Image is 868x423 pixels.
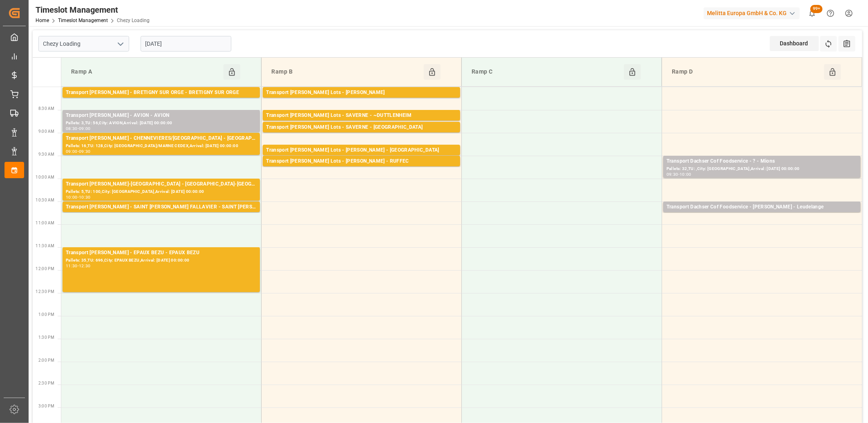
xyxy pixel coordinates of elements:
div: Transport [PERSON_NAME] Lots - [PERSON_NAME] - [GEOGRAPHIC_DATA] [266,146,457,154]
input: DD-MM-YYYY [141,36,231,51]
div: 09:30 [667,172,678,176]
div: 09:30 [79,150,91,153]
div: Pallets: ,TU: 91,City: [GEOGRAPHIC_DATA],Arrival: [DATE] 00:00:00 [266,154,457,161]
div: Pallets: 19,TU: 672,City: CARQUEFOU,Arrival: [DATE] 00:00:00 [266,97,457,104]
div: Transport [PERSON_NAME] - CHENNEVIERES/[GEOGRAPHIC_DATA] - [GEOGRAPHIC_DATA]/MARNE CEDEX [66,134,257,143]
div: 10:00 [680,172,691,176]
div: - [78,127,79,130]
span: 8:30 AM [38,106,54,111]
div: - [78,195,79,199]
div: 09:00 [79,127,91,130]
a: Home [36,18,49,23]
span: 11:30 AM [36,244,54,248]
div: - [78,150,79,153]
button: show 100 new notifications [803,4,821,22]
span: 3:00 PM [38,404,54,408]
div: 12:30 [79,264,91,268]
div: Melitta Europa GmbH & Co. KG [704,7,800,19]
button: open menu [114,38,126,50]
div: 09:00 [66,150,78,153]
div: Ramp B [268,64,424,80]
div: Ramp C [468,64,624,80]
div: Ramp A [68,64,224,80]
div: Pallets: 2,TU: ,City: [GEOGRAPHIC_DATA][PERSON_NAME],Arrival: [DATE] 00:00:00 [66,211,257,218]
span: 2:30 PM [38,381,54,385]
div: Transport [PERSON_NAME] - SAINT [PERSON_NAME] FALLAVIER - SAINT [PERSON_NAME] FALLAVIER [66,203,257,211]
span: 1:30 PM [38,335,54,340]
div: Pallets: ,TU: 62,City: ~[GEOGRAPHIC_DATA],Arrival: [DATE] 00:00:00 [266,120,457,127]
div: Pallets: 2,TU: ,City: [GEOGRAPHIC_DATA],Arrival: [DATE] 00:00:00 [66,97,257,104]
span: 99+ [810,5,823,13]
div: Transport Dachser Cof Foodservice - [PERSON_NAME] - Leudelange [667,203,857,211]
div: Pallets: 35,TU: 696,City: EPAUX BEZU,Arrival: [DATE] 00:00:00 [66,257,257,264]
div: Transport [PERSON_NAME] Lots - SAVERNE - [GEOGRAPHIC_DATA] [266,123,457,132]
span: 2:00 PM [38,358,54,363]
div: Timeslot Management [36,4,150,16]
div: Transport [PERSON_NAME]-[GEOGRAPHIC_DATA] - [GEOGRAPHIC_DATA]-[GEOGRAPHIC_DATA] [66,180,257,188]
button: Help Center [821,4,840,22]
div: Pallets: ,TU: 67,City: RUFFEC,Arrival: [DATE] 00:00:00 [266,166,457,172]
span: 9:30 AM [38,152,54,157]
div: 11:30 [66,264,78,268]
div: Pallets: ,TU: 380,City: [GEOGRAPHIC_DATA],Arrival: [DATE] 00:00:00 [266,132,457,139]
div: Transport [PERSON_NAME] - BRETIGNY SUR ORGE - BRETIGNY SUR ORGE [66,89,257,97]
div: Pallets: 5,TU: 100,City: [GEOGRAPHIC_DATA],Arrival: [DATE] 00:00:00 [66,188,257,195]
div: - [678,172,680,176]
span: 12:30 PM [36,289,54,294]
span: 12:00 PM [36,266,54,271]
div: Pallets: 32,TU: ,City: [GEOGRAPHIC_DATA],Arrival: [DATE] 00:00:00 [667,166,857,172]
div: Ramp D [669,64,824,80]
span: 9:00 AM [38,129,54,134]
button: Melitta Europa GmbH & Co. KG [704,5,803,21]
div: Transport [PERSON_NAME] - EPAUX BEZU - EPAUX BEZU [66,249,257,257]
div: Transport [PERSON_NAME] - AVION - AVION [66,112,257,120]
span: 1:00 PM [38,312,54,317]
span: 11:00 AM [36,221,54,225]
div: Pallets: 16,TU: 128,City: [GEOGRAPHIC_DATA]/MARNE CEDEX,Arrival: [DATE] 00:00:00 [66,143,257,150]
div: Pallets: 6,TU: 94,City: [GEOGRAPHIC_DATA],Arrival: [DATE] 00:00:00 [667,211,857,218]
div: Pallets: 3,TU: 56,City: AVION,Arrival: [DATE] 00:00:00 [66,120,257,127]
div: Transport [PERSON_NAME] Lots - SAVERNE - ~DUTTLENHEIM [266,112,457,120]
a: Timeslot Management [58,18,108,23]
div: Transport Dachser Cof Foodservice - ? - Mions [667,157,857,166]
div: 08:30 [66,127,78,130]
div: 10:30 [79,195,91,199]
div: Transport [PERSON_NAME] Lots - [PERSON_NAME] [266,89,457,97]
span: 10:30 AM [36,198,54,202]
span: 10:00 AM [36,175,54,179]
input: Type to search/select [38,36,129,51]
div: Dashboard [770,36,819,51]
div: - [78,264,79,268]
div: Transport [PERSON_NAME] Lots - [PERSON_NAME] - RUFFEC [266,157,457,166]
div: 10:00 [66,195,78,199]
